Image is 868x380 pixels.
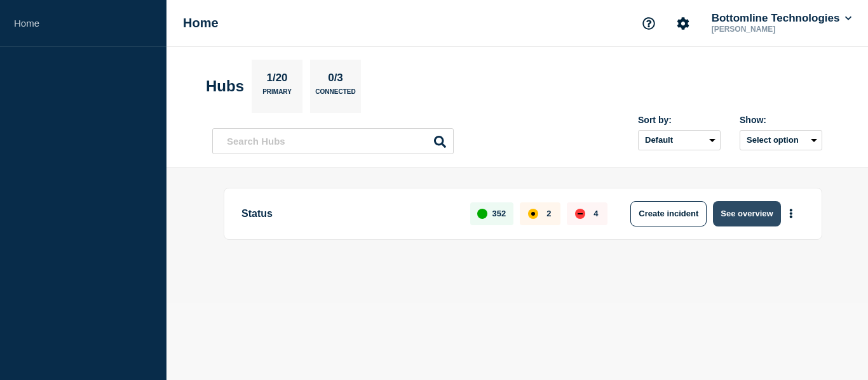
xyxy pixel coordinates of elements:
[638,130,721,150] select: Sort by
[528,209,538,219] div: affected
[709,12,854,25] button: Bottomline Technologies
[713,201,780,226] button: See overview
[783,202,799,225] button: More actions
[670,10,696,37] button: Account settings
[206,77,244,95] h2: Hubs
[630,201,707,226] button: Create incident
[546,209,551,218] p: 2
[638,115,721,125] div: Sort by:
[593,209,598,218] p: 4
[492,209,506,218] p: 352
[740,130,822,150] button: Select option
[740,115,822,125] div: Show:
[477,209,487,219] div: up
[315,88,355,102] p: Connected
[241,201,456,226] p: Status
[212,128,454,154] input: Search Hubs
[262,88,292,102] p: Primary
[323,72,348,88] p: 0/3
[635,10,662,37] button: Support
[575,209,585,219] div: down
[709,25,841,34] p: [PERSON_NAME]
[183,16,219,30] h1: Home
[262,72,292,88] p: 1/20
